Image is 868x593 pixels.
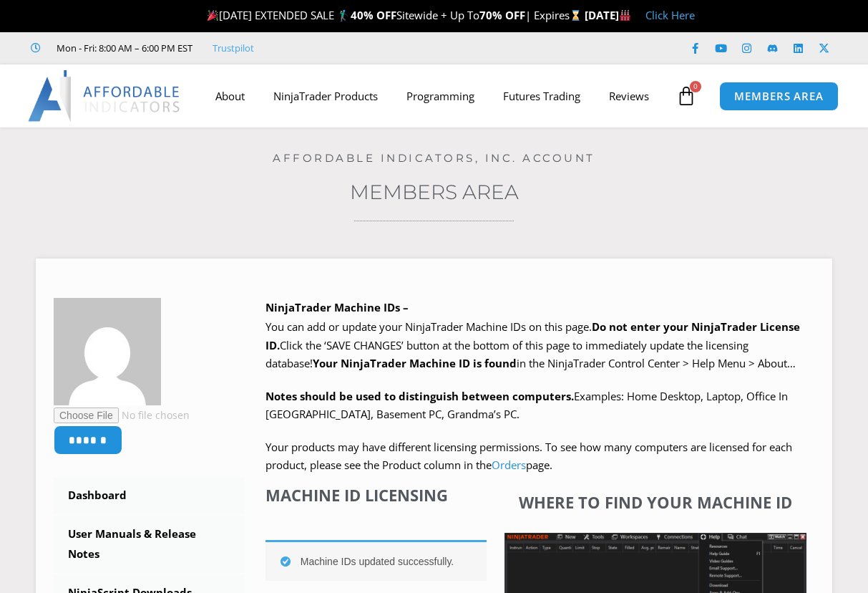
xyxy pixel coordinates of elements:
span: Examples: Home Desktop, Laptop, Office In [GEOGRAPHIC_DATA], Basement PC, Grandma’s PC. [265,389,788,422]
span: You can add or update your NinjaTrader Machine IDs on this page. [265,319,592,334]
a: Dashboard [54,477,244,514]
img: LogoAI | Affordable Indicators – NinjaTrader [28,70,182,122]
img: ⌛ [570,10,581,21]
h4: Where to find your Machine ID [504,493,806,511]
b: Do not enter your NinjaTrader License ID. [265,319,800,352]
div: Machine IDs updated successfully. [265,540,487,581]
nav: Menu [201,79,673,112]
a: Members Area [350,180,519,204]
a: Affordable Indicators, Inc. Account [273,151,595,165]
a: User Manuals & Release Notes [54,516,244,573]
a: Orders [492,458,526,472]
b: NinjaTrader Machine IDs – [265,300,409,314]
img: a1dfe58a44d7d36647f3c0aa5a424f7ae205045e90ec0f39b4dd73553e44f651 [54,298,161,405]
strong: [DATE] [585,8,631,22]
a: About [201,79,259,112]
a: Trustpilot [213,39,254,57]
a: Click Here [645,8,695,22]
a: NinjaTrader Products [259,79,392,112]
img: 🎉 [208,10,218,21]
span: Mon - Fri: 8:00 AM – 6:00 PM EST [53,39,192,57]
strong: Your NinjaTrader Machine ID is found [313,356,517,370]
span: [DATE] EXTENDED SALE 🏌️‍♂️ Sitewide + Up To | Expires [204,8,585,22]
h4: Machine ID Licensing [265,486,487,504]
strong: 70% OFF [479,8,525,22]
a: 0 [655,75,718,117]
img: 🏭 [620,10,630,21]
strong: 40% OFF [351,8,396,22]
a: Futures Trading [489,79,595,112]
a: MEMBERS AREA [719,82,839,111]
a: Reviews [595,79,663,112]
span: MEMBERS AREA [734,91,824,102]
strong: Notes should be used to distinguish between computers. [265,389,574,403]
span: Your products may have different licensing permissions. To see how many computers are licensed fo... [265,440,792,473]
span: Click the ‘SAVE CHANGES’ button at the bottom of this page to immediately update the licensing da... [265,338,796,371]
a: Programming [392,79,489,112]
span: 0 [690,81,701,92]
